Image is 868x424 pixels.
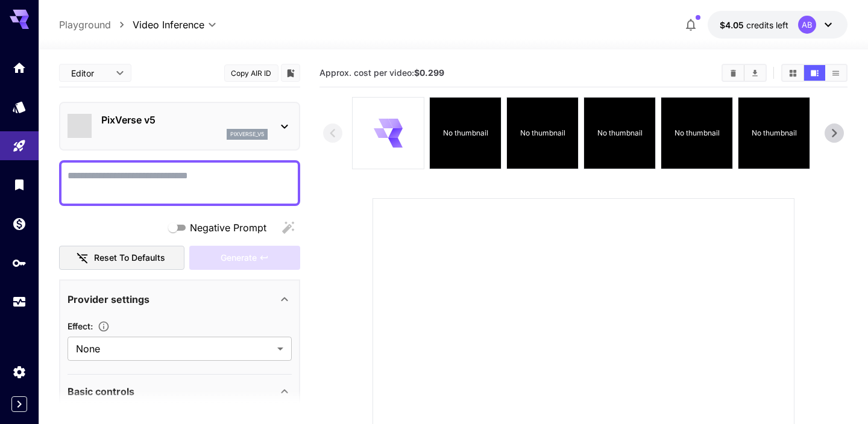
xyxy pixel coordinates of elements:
[723,65,744,81] button: Clear videos
[68,292,149,307] p: Provider settings
[101,113,268,127] p: PixVerse v5
[224,64,278,82] button: Copy AIR ID
[12,177,27,192] div: Library
[12,139,27,154] div: Playground
[190,220,266,235] span: Negative Prompt
[720,20,746,30] span: $4.05
[71,67,108,79] span: Editor
[59,246,184,270] button: Reset to defaults
[68,384,134,399] p: Basic controls
[133,17,204,32] span: Video Inference
[722,64,767,82] div: Clear videosDownload All
[825,65,846,81] button: Show videos in list view
[12,364,27,379] div: Settings
[12,216,27,231] div: Wallet
[230,130,264,139] p: pixverse_v5
[68,321,93,331] span: Effect :
[68,285,292,314] div: Provider settings
[720,19,788,31] div: $4.04595
[443,128,488,139] p: No thumbnail
[675,128,720,139] p: No thumbnail
[708,11,848,39] button: $4.04595AB
[804,65,825,81] button: Show videos in video view
[11,396,27,412] button: Expand sidebar
[285,66,296,80] button: Add to library
[752,128,797,139] p: No thumbnail
[798,16,816,34] div: AB
[12,60,27,75] div: Home
[59,17,133,32] nav: breadcrumb
[781,64,848,82] div: Show videos in grid viewShow videos in video viewShow videos in list view
[744,65,766,81] button: Download All
[414,67,444,78] b: $0.299
[520,128,565,139] p: No thumbnail
[782,65,804,81] button: Show videos in grid view
[12,295,27,310] div: Usage
[68,108,292,145] div: PixVerse v5pixverse_v5
[12,99,27,114] div: Models
[68,377,292,406] div: Basic controls
[319,67,444,78] span: Approx. cost per video:
[76,341,272,356] span: None
[746,20,788,30] span: credits left
[59,17,111,32] a: Playground
[597,128,643,139] p: No thumbnail
[12,255,27,270] div: API Keys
